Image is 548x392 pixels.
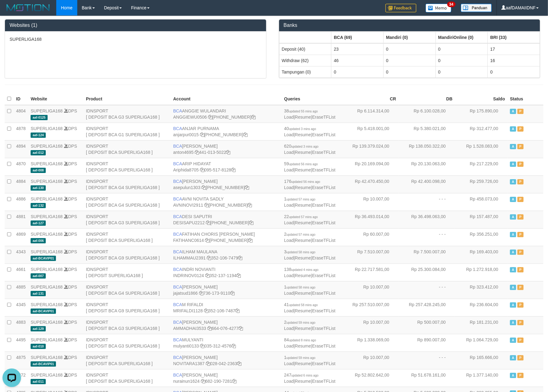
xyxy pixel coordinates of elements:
td: IDNSPORT [ DEPOSIT BCA G3 SUPERLIGA168 ] [83,105,171,123]
span: updated 58 mins ago [287,251,315,254]
a: SUPERLIGA168 [31,320,63,325]
th: CR [342,93,398,105]
a: Load [284,185,294,190]
a: Copy anjarpur0015 to clipboard [200,132,204,137]
span: | | [284,144,335,155]
td: DPS [28,281,83,299]
a: MRIFALDI1128 [173,308,203,313]
span: Paused [517,232,524,237]
td: IDNSPORT [ DEPOSIT BCA G4 SUPERLIGA168 ] [83,281,171,299]
td: 0 [331,66,384,78]
td: IDNSPORT [ DEPOSIT BCA SUPERLIGA168 ] [83,158,171,175]
td: Rp 20.130.063,00 [399,158,455,175]
a: EraseTFList [312,291,335,296]
a: Load [284,167,294,172]
td: Rp 139.379.024,00 [342,140,398,158]
a: Copy 7361739110 to clipboard [230,291,235,296]
td: - - - [399,228,455,246]
span: BCA [173,126,182,131]
td: IDNSPORT [ DEPOSIT BCA SUPERLIGA168 ] [83,140,171,158]
td: Rp 10.007,00 [342,193,398,211]
td: AVNI NOVITA SADLY [PHONE_NUMBER] [171,193,282,211]
a: AMMADHAI3533 [173,326,206,331]
a: FATIHANC0614 [173,238,204,243]
th: ID [14,93,28,105]
span: BCA [173,179,182,184]
span: updated 3 mins ago [289,127,316,131]
a: EraseTFList [312,220,335,225]
span: updated 55 mins ago [289,110,318,113]
span: | | [284,214,335,225]
span: Active [510,214,516,220]
a: EraseTFList [312,379,335,384]
td: Tampungan (0) [279,66,331,78]
td: 4870 [14,158,28,175]
th: Account [171,93,282,105]
a: Resume [295,167,311,172]
span: updated 56 mins ago [289,162,318,166]
span: updated 57 mins ago [287,198,315,201]
span: | | [284,285,335,296]
a: Copy INDRINOV0124 to clipboard [205,273,210,278]
a: Copy AMMADHAI3533 to clipboard [207,326,212,331]
td: 4886 [14,193,28,211]
td: 0 [488,66,540,78]
a: EraseTFList [312,238,335,243]
td: 17 [488,43,540,55]
button: Open LiveChat chat widget [2,2,21,21]
span: Active [510,232,516,237]
a: SUPERLIGA168 [31,249,63,254]
span: updated 56 mins ago [291,180,320,183]
td: DPS [28,246,83,263]
span: 2 [284,232,315,237]
a: Copy 3521067487 to clipboard [235,308,240,313]
td: Rp 259.726,00 [455,175,508,193]
td: IDNSPORT [ DEPOSIT SUPERLIGA168 ] [83,263,171,281]
span: 1 [284,196,315,201]
span: BCA [173,249,182,254]
span: Paused [517,144,524,149]
th: Group: activate to sort column ascending [331,32,384,43]
td: ILHAM MAULANA 352-106-7479 [171,246,282,263]
span: | | [284,108,335,120]
th: Website [28,93,83,105]
a: Resume [295,291,311,296]
td: 4878 [14,123,28,140]
span: | | [284,161,335,172]
td: 0 [383,43,435,55]
a: Resume [295,203,311,208]
td: Rp 25.300.084,00 [399,263,455,281]
a: SUPERLIGA168 [31,302,63,307]
td: IDNSPORT [ DEPOSIT BCA G3 SUPERLIGA168 ] [83,211,171,228]
span: Paused [517,214,524,220]
th: Group: activate to sort column ascending [488,32,540,43]
span: Active [510,162,516,167]
a: Copy 0955178128 to clipboard [231,167,236,172]
a: AVNINOVI2911 [173,203,203,208]
a: Resume [295,150,311,155]
a: Copy 4062281727 to clipboard [249,238,253,243]
span: aaf-0125 [31,115,48,120]
td: 4869 [14,228,28,246]
td: Rp 20.169.094,00 [342,158,398,175]
th: Status [508,93,543,105]
span: BCA [173,285,182,289]
a: anton4695 [173,150,193,155]
td: Rp 458.073,00 [455,193,508,211]
a: SUPERLIGA168 [31,214,63,219]
td: Withdraw (62) [279,55,331,66]
span: Active [510,197,516,202]
a: Load [284,115,294,120]
a: Copy 4410135022 to clipboard [226,150,231,155]
a: Load [284,255,294,260]
a: EraseTFList [312,132,335,137]
a: Resume [295,115,311,120]
td: Rp 5.418.001,00 [342,123,398,140]
td: Rp 36.493.014,00 [342,211,398,228]
td: IDNSPORT [ DEPOSIT BCA G4 SUPERLIGA168 ] [83,193,171,211]
span: BCA [173,196,182,201]
td: DPS [28,175,83,193]
td: Rp 36.498.063,00 [399,211,455,228]
a: EraseTFList [312,255,335,260]
span: 176 [284,179,320,184]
